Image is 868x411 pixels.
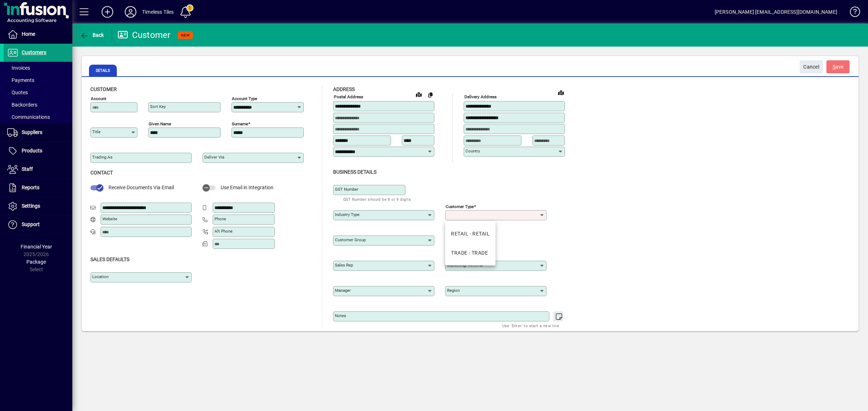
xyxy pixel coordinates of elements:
[335,313,346,318] mat-label: Notes
[451,230,490,238] div: RETAIL - RETAIL
[4,25,72,43] a: Home
[181,33,190,38] span: NEW
[445,224,495,243] mat-option: RETAIL - RETAIL
[335,212,359,217] mat-label: Industry type
[335,288,351,293] mat-label: Manager
[803,61,819,73] span: Cancel
[102,216,117,221] mat-label: Website
[800,60,823,73] button: Cancel
[7,114,50,120] span: Communications
[335,187,358,192] mat-label: GST Number
[7,90,28,95] span: Quotes
[22,166,33,172] span: Staff
[425,89,436,100] button: Copy to Delivery address
[833,61,844,73] span: ave
[715,6,837,18] div: [PERSON_NAME] [EMAIL_ADDRESS][DOMAIN_NAME]
[150,104,166,109] mat-label: Sort key
[21,244,52,250] span: Financial Year
[92,129,101,134] mat-label: Title
[22,221,40,227] span: Support
[232,96,257,101] mat-label: Account Type
[4,142,72,160] a: Products
[4,62,72,74] a: Invoices
[22,203,40,209] span: Settings
[90,256,129,262] span: Sales defaults
[826,60,850,73] button: Save
[447,288,460,293] mat-label: Region
[80,32,104,38] span: Back
[232,121,248,126] mat-label: Surname
[335,263,353,268] mat-label: Sales rep
[502,321,559,330] mat-hint: Use 'Enter' to start a new line
[4,197,72,215] a: Settings
[90,86,117,92] span: Customer
[22,148,42,153] span: Products
[333,86,355,92] span: Address
[204,155,224,160] mat-label: Deliver via
[4,74,72,86] a: Payments
[92,274,109,279] mat-label: Location
[4,124,72,142] a: Suppliers
[221,185,273,190] span: Use Email in Integration
[89,65,117,76] span: Details
[22,129,42,135] span: Suppliers
[90,170,113,176] span: Contact
[142,6,174,18] div: Timeless Tiles
[7,65,30,71] span: Invoices
[7,102,37,108] span: Backorders
[7,77,34,83] span: Payments
[4,111,72,123] a: Communications
[4,179,72,197] a: Reports
[118,29,171,41] div: Customer
[343,195,411,203] mat-hint: GST Number should be 8 or 9 digits
[119,5,142,18] button: Profile
[22,31,35,37] span: Home
[78,29,106,42] button: Back
[446,204,474,209] mat-label: Customer type
[4,160,72,178] a: Staff
[4,216,72,234] a: Support
[4,99,72,111] a: Backorders
[451,249,488,257] div: TRADE - TRADE
[844,1,859,25] a: Knowledge Base
[445,243,495,263] mat-option: TRADE - TRADE
[555,87,567,98] a: View on map
[4,86,72,99] a: Quotes
[92,155,112,160] mat-label: Trading as
[72,29,112,42] app-page-header-button: Back
[109,185,174,190] span: Receive Documents Via Email
[413,88,425,100] a: View on map
[96,5,119,18] button: Add
[22,185,39,190] span: Reports
[465,148,480,153] mat-label: Country
[91,96,106,101] mat-label: Account
[335,237,366,242] mat-label: Customer group
[149,121,171,126] mat-label: Given name
[22,49,46,55] span: Customers
[833,64,835,70] span: S
[214,216,226,221] mat-label: Phone
[214,229,233,234] mat-label: Alt Phone
[26,259,46,265] span: Package
[333,169,376,175] span: Business details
